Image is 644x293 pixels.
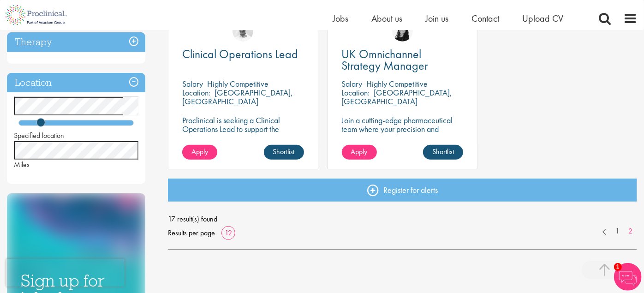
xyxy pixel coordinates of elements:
a: 2 [624,226,637,237]
span: Clinical Operations Lead [182,46,298,62]
span: Location: [342,87,370,98]
span: 1 [614,263,622,271]
a: Contact [471,12,499,24]
span: Specified location [14,131,64,140]
p: Join a cutting-edge pharmaceutical team where your precision and passion for strategy will help s... [342,116,464,151]
a: Join us [425,12,448,24]
span: Salary [182,78,203,89]
a: 1 [611,226,624,237]
p: [GEOGRAPHIC_DATA], [GEOGRAPHIC_DATA] [182,87,293,107]
span: Apply [351,147,368,156]
a: UK Omnichannel Strategy Manager [342,48,464,72]
p: [GEOGRAPHIC_DATA], [GEOGRAPHIC_DATA] [342,87,453,107]
img: Numhom Sudsok [392,21,413,42]
h3: Therapy [7,32,145,52]
a: 12 [221,228,235,238]
img: Joshua Bye [233,21,253,42]
span: Results per page [168,226,215,240]
a: Apply [342,145,377,160]
span: Location: [182,87,210,98]
span: Apply [191,147,208,156]
p: Proclinical is seeking a Clinical Operations Lead to support the delivery of clinical trials in o... [182,116,304,142]
p: Highly Competitive [207,78,268,89]
iframe: reCAPTCHA [6,259,125,287]
a: Jobs [333,12,348,24]
span: Salary [342,78,363,89]
p: Highly Competitive [367,78,428,89]
a: Register for alerts [168,179,637,202]
a: About us [371,12,402,24]
a: Upload CV [522,12,563,24]
a: Clinical Operations Lead [182,48,304,60]
a: Apply [182,145,217,160]
img: Chatbot [614,263,642,291]
a: Shortlist [264,145,304,160]
h3: Location [7,73,145,93]
span: 17 result(s) found [168,212,637,226]
span: UK Omnichannel Strategy Manager [342,46,429,73]
a: Shortlist [423,145,463,160]
span: Miles [14,160,30,169]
